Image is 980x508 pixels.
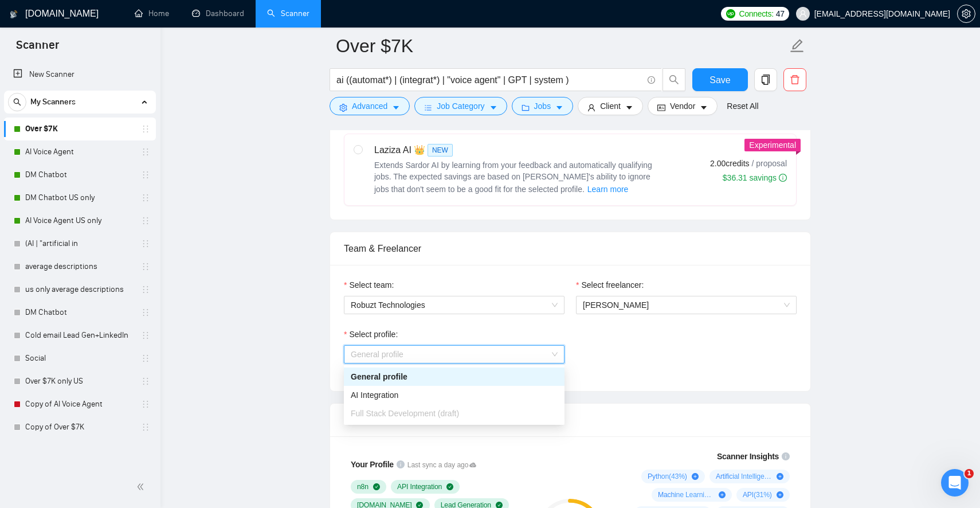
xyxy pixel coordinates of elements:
[25,163,134,186] a: DM Chatbot
[141,216,150,225] span: holder
[719,491,726,498] span: plus-circle
[752,158,787,169] span: / proposal
[583,300,649,310] span: [PERSON_NAME]
[437,100,484,112] span: Job Category
[941,469,969,497] iframe: Intercom live chat
[692,68,748,91] button: Save
[344,368,565,386] div: General profile
[141,400,150,409] span: holder
[25,301,134,324] a: DM Chatbot
[141,331,150,340] span: holder
[4,63,156,86] li: New Scanner
[397,482,442,491] span: API Integration
[351,390,398,400] span: AI Integration
[30,91,76,114] span: My Scanners
[352,100,387,112] span: Advanced
[648,97,718,115] button: idcardVendorcaret-down
[25,416,134,439] a: Copy of Over $7K
[13,63,147,86] a: New Scanner
[135,9,169,18] a: homeHome
[648,472,687,481] span: Python ( 43 %)
[25,278,134,301] a: us only average descriptions
[136,481,148,493] span: double-left
[141,423,150,432] span: holder
[344,415,399,425] span: Profile Match
[663,75,685,85] span: search
[957,9,975,18] a: setting
[576,279,644,291] label: Select freelancer:
[534,100,551,112] span: Jobs
[965,469,974,478] span: 1
[700,103,708,112] span: caret-down
[670,100,695,112] span: Vendor
[357,482,369,491] span: n8n
[522,103,530,112] span: folder
[777,473,783,480] span: plus-circle
[344,279,394,291] label: Select team:
[141,377,150,386] span: holder
[663,68,685,91] button: search
[726,9,735,18] img: upwork-logo.png
[446,483,453,490] span: check-circle
[957,5,975,23] button: setting
[141,239,150,248] span: holder
[4,91,156,439] li: My Scanners
[330,97,410,115] button: settingAdvancedcaret-down
[782,452,790,460] span: info-circle
[344,232,797,265] div: Team & Freelancer
[374,143,661,157] div: Laziza AI
[25,370,134,393] a: Over $7K only US
[414,143,425,157] span: 👑
[755,75,777,85] span: copy
[727,100,758,112] a: Reset All
[749,140,796,150] span: Experimental
[414,97,507,115] button: barsJob Categorycaret-down
[710,157,749,170] span: 2.00 credits
[339,103,347,112] span: setting
[717,452,779,460] span: Scanner Insights
[141,262,150,271] span: holder
[587,182,629,196] button: Laziza AI NEWExtends Sardor AI by learning from your feedback and automatically qualifying jobs. ...
[428,144,453,157] span: NEW
[648,76,655,84] span: info-circle
[424,103,432,112] span: bars
[739,7,773,20] span: Connects:
[743,490,772,499] span: API ( 31 %)
[10,5,18,24] img: logo
[958,9,975,18] span: setting
[25,186,134,209] a: DM Chatbot US only
[779,174,787,182] span: info-circle
[351,346,558,363] span: General profile
[587,183,629,196] span: Learn more
[141,285,150,294] span: holder
[25,255,134,278] a: average descriptions
[709,73,730,87] span: Save
[351,460,394,469] span: Your Profile
[351,370,558,383] div: General profile
[141,124,150,134] span: holder
[141,170,150,179] span: holder
[267,9,309,18] a: searchScanner
[407,460,476,471] span: Last sync a day ago
[754,68,777,91] button: copy
[141,193,150,202] span: holder
[336,73,642,87] input: Search Freelance Jobs...
[658,490,714,499] span: Machine Learning ( 33 %)
[25,118,134,140] a: Over $7K
[625,103,633,112] span: caret-down
[776,7,785,20] span: 47
[7,37,68,61] span: Scanner
[784,75,806,85] span: delete
[349,328,398,341] span: Select profile:
[25,209,134,232] a: AI Voice Agent US only
[192,9,244,18] a: dashboardDashboard
[578,97,643,115] button: userClientcaret-down
[25,232,134,255] a: (AI | "artificial in
[351,409,459,418] span: Full Stack Development (draft)
[657,103,665,112] span: idcard
[25,324,134,347] a: Cold email Lead Gen+LinkedIn
[489,103,497,112] span: caret-down
[783,68,806,91] button: delete
[374,161,652,194] span: Extends Sardor AI by learning from your feedback and automatically qualifying jobs. The expected ...
[141,308,150,317] span: holder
